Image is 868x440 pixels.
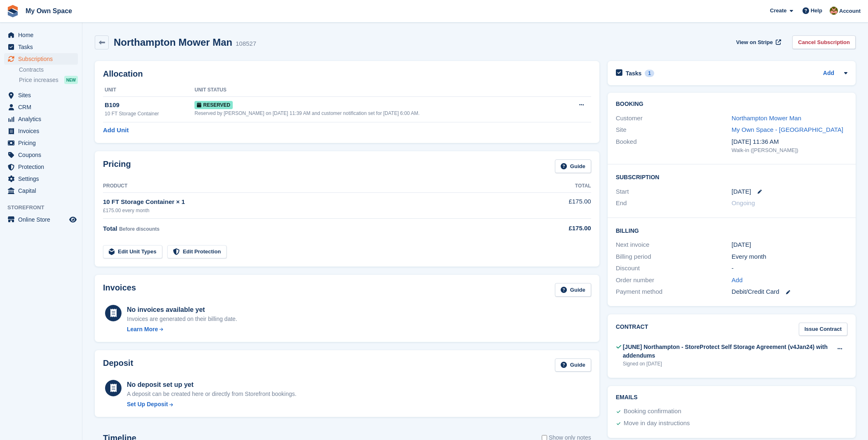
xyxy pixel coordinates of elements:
span: Online Store [18,214,68,225]
a: menu [4,173,78,185]
div: £175.00 [516,224,591,233]
a: menu [4,113,78,125]
span: Protection [18,161,68,173]
a: My Own Space [22,4,75,18]
div: Booking confirmation [624,407,681,417]
span: Ongoing [732,199,755,206]
a: menu [4,29,78,41]
a: menu [4,214,78,225]
a: Northampton Mower Man [732,115,801,122]
span: Home [18,29,68,41]
h2: Invoices [103,283,136,297]
a: Learn More [127,325,237,334]
th: Total [516,180,591,193]
h2: Booking [616,101,847,108]
div: Customer [616,114,732,123]
span: CRM [18,101,68,113]
h2: Tasks [626,70,642,77]
a: Price increases NEW [19,75,78,84]
div: No deposit set up yet [127,380,297,390]
div: Booked [616,137,732,154]
div: No invoices available yet [127,305,237,315]
a: menu [4,125,78,137]
div: [JUNE] Northampton - StoreProtect Self Storage Agreement (v4Jan24) with addendums [623,343,832,360]
div: Debit/Credit Card [732,287,847,297]
div: Set Up Deposit [127,400,168,409]
a: Add Unit [103,126,129,135]
span: Subscriptions [18,53,68,65]
a: menu [4,41,78,53]
h2: Emails [616,394,847,401]
div: 108527 [236,39,256,49]
a: Guide [555,358,591,372]
span: Account [839,7,861,15]
a: View on Stripe [733,35,783,49]
p: A deposit can be created here or directly from Storefront bookings. [127,390,297,398]
span: Help [811,7,822,15]
div: [DATE] 11:36 AM [732,137,847,147]
span: Coupons [18,149,68,161]
a: Guide [555,159,591,173]
div: Walk-in ([PERSON_NAME]) [732,146,847,154]
a: menu [4,161,78,173]
a: menu [4,89,78,101]
div: Payment method [616,287,732,297]
span: Settings [18,173,68,185]
div: NEW [64,76,78,84]
a: menu [4,137,78,149]
div: 10 FT Storage Container × 1 [103,197,516,207]
a: Edit Unit Types [103,245,162,259]
h2: Subscription [616,173,847,181]
div: Move in day instructions [624,419,690,428]
div: Order number [616,276,732,285]
div: Reserved by [PERSON_NAME] on [DATE] 11:39 AM and customer notification set for [DATE] 6:00 AM. [194,110,563,117]
div: Start [616,187,732,197]
h2: Contract [616,323,648,336]
th: Unit Status [194,84,563,97]
div: Signed on [DATE] [623,360,832,367]
div: End [616,199,732,208]
div: Site [616,125,732,135]
a: menu [4,53,78,65]
span: Capital [18,185,68,197]
a: menu [4,101,78,113]
h2: Northampton Mower Man [114,37,232,48]
th: Unit [103,84,194,97]
span: Sites [18,89,68,101]
h2: Allocation [103,69,591,79]
span: View on Stripe [736,38,773,47]
div: B109 [105,101,194,110]
div: Next invoice [616,240,732,250]
div: Billing period [616,252,732,262]
span: Invoices [18,125,68,137]
span: Reserved [194,101,233,109]
a: Add [823,69,834,78]
div: £175.00 every month [103,207,516,214]
div: Invoices are generated on their billing date. [127,315,237,323]
div: 10 FT Storage Container [105,110,194,117]
h2: Billing [616,226,847,234]
img: Keely Collin [830,7,838,15]
span: Storefront [7,204,82,212]
a: menu [4,149,78,161]
a: Cancel Subscription [792,35,856,49]
span: Price increases [19,76,58,84]
div: [DATE] [732,240,847,250]
a: Guide [555,283,591,297]
img: stora-icon-8386f47178a22dfd0bd8f6a31ec36ba5ce8667c1dd55bd0f319d3a0aa187defe.svg [7,5,19,17]
a: menu [4,185,78,197]
span: Analytics [18,113,68,125]
h2: Deposit [103,358,133,372]
td: £175.00 [516,192,591,218]
span: Tasks [18,41,68,53]
a: Add [732,276,743,285]
div: Every month [732,252,847,262]
span: Before discounts [119,226,159,232]
a: My Own Space - [GEOGRAPHIC_DATA] [732,126,843,133]
div: 1 [645,70,654,77]
div: Discount [616,264,732,273]
a: Issue Contract [799,323,847,336]
th: Product [103,180,516,193]
time: 2025-09-19 00:00:00 UTC [732,187,751,197]
a: Set Up Deposit [127,400,297,409]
